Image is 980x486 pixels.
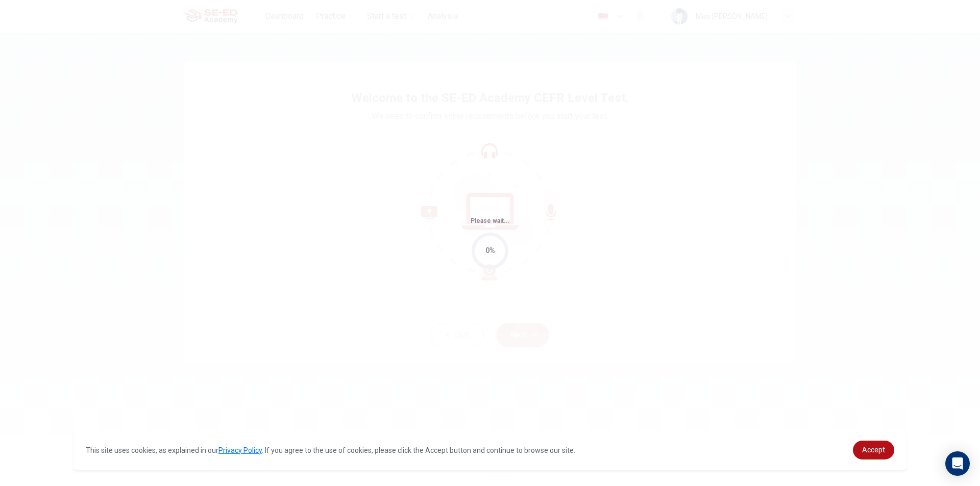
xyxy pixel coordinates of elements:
[853,441,894,459] a: dismiss cookie message
[471,217,510,224] span: Please wait...
[218,446,262,454] a: Privacy Policy
[86,446,575,454] span: This site uses cookies, as explained in our . If you agree to the use of cookies, please click th...
[945,451,970,476] div: Open Intercom Messenger
[862,446,885,454] span: Accept
[73,430,906,470] div: cookieconsent
[485,245,495,257] div: 0%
